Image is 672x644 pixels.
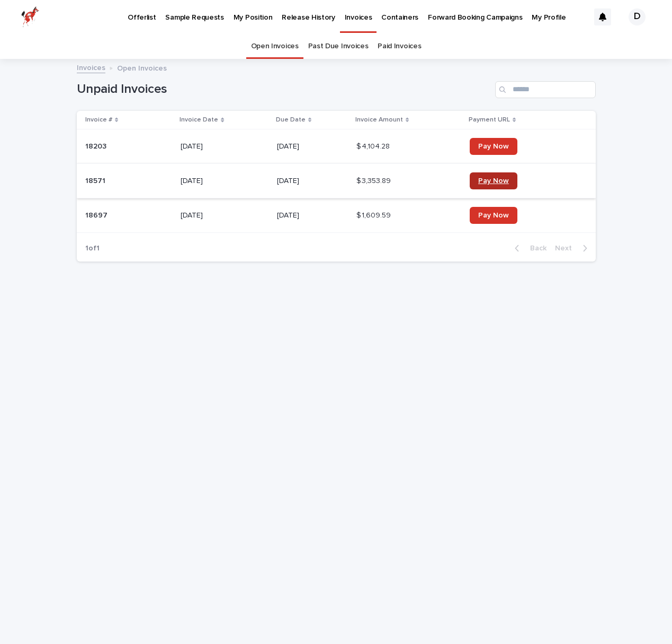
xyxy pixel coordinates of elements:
[77,129,596,164] tr: 1820318203 [DATE][DATE]$ 4,104.28$ 4,104.28 Pay Now
[77,61,105,73] a: Invoices
[308,34,369,59] a: Past Due Invoices
[469,114,510,126] p: Payment URL
[77,198,596,233] tr: 1869718697 [DATE][DATE]$ 1,609.59$ 1,609.59 Pay Now
[478,212,509,219] span: Pay Now
[495,81,596,98] input: Search
[378,34,421,59] a: Paid Invoices
[181,177,268,186] p: [DATE]
[180,114,218,126] p: Invoice Date
[277,177,348,186] p: [DATE]
[276,114,306,126] p: Due Date
[470,172,517,189] a: Pay Now
[251,34,299,59] a: Open Invoices
[85,175,107,186] p: 18571
[181,142,268,151] p: [DATE]
[77,82,491,97] h1: Unpaid Invoices
[356,175,393,186] p: $ 3,353.89
[524,245,546,252] span: Back
[77,236,108,262] p: 1 of 1
[551,243,596,253] button: Next
[470,138,517,155] a: Pay Now
[77,164,596,198] tr: 1857118571 [DATE][DATE]$ 3,353.89$ 3,353.89 Pay Now
[478,143,509,150] span: Pay Now
[506,243,551,253] button: Back
[629,8,646,25] div: D
[181,211,268,220] p: [DATE]
[277,211,348,220] p: [DATE]
[356,209,393,220] p: $ 1,609.59
[85,114,112,126] p: Invoice #
[478,177,509,185] span: Pay Now
[355,114,403,126] p: Invoice Amount
[356,140,392,151] p: $ 4,104.28
[470,207,517,224] a: Pay Now
[555,245,578,252] span: Next
[117,62,167,73] p: Open Invoices
[85,209,110,220] p: 18697
[277,142,348,151] p: [DATE]
[85,140,109,151] p: 18203
[21,6,39,28] img: zttTXibQQrCfv9chImQE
